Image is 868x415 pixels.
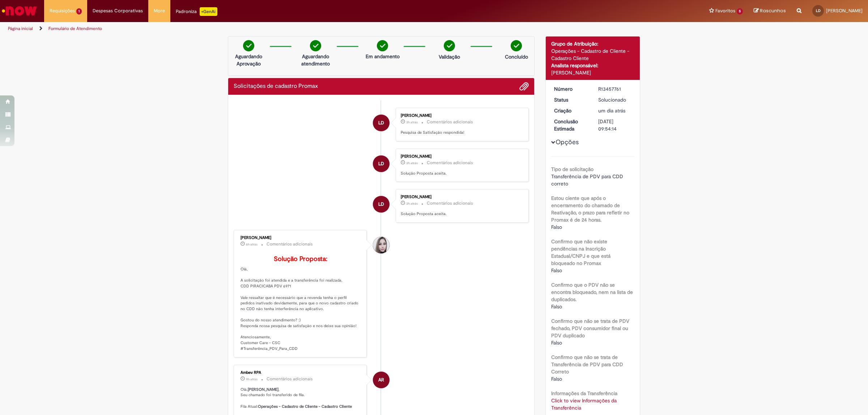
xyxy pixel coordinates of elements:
[401,130,521,136] p: Pesquisa de Satisfação respondida!
[760,7,786,14] span: Rascunhos
[551,303,562,310] span: Falso
[427,200,473,206] small: Comentários adicionais
[234,83,318,90] h2: Solicitações de cadastro Promax Histórico de tíquete
[406,201,418,206] span: 3h atrás
[406,161,418,165] span: 3h atrás
[439,53,460,60] p: Validação
[1,4,38,18] img: ServiceNow
[50,7,75,14] span: Requisições
[373,237,390,253] div: Daniele Aparecida Queiroz
[377,40,388,51] img: check-circle-green.png
[401,195,521,199] div: [PERSON_NAME]
[241,256,361,351] p: Olá, A solicitação foi atendida e a transferência foi realizada. CDD PIRACICABA PDV 6971 Vale res...
[267,376,313,382] small: Comentários adicionais
[246,377,258,381] time: 29/08/2025 05:02:14
[549,118,593,132] dt: Conclusão Estimada
[310,40,321,51] img: check-circle-green.png
[427,160,473,166] small: Comentários adicionais
[551,238,610,266] b: Confirmo que não existe pendências na Inscrição Estadual/CNPJ e que está bloqueado no Promax
[378,196,384,213] span: LD
[551,354,623,375] b: Confirmo que não se trata de Transferência de PDV para CDD Correto
[598,96,632,103] div: Solucionado
[519,82,529,91] button: Adicionar anexos
[8,26,33,31] a: Página inicial
[715,7,735,14] span: Favoritos
[48,26,102,31] a: Formulário de Atendimento
[598,107,625,114] time: 28/08/2025 13:11:15
[298,53,333,67] p: Aguardando atendimento
[401,171,521,176] p: Solução Proposta aceita.
[267,241,313,247] small: Comentários adicionais
[551,47,635,62] div: Operações - Cadastro de Cliente - Cadastro Cliente
[826,8,863,14] span: [PERSON_NAME]
[551,166,593,172] b: Tipo de solicitação
[406,201,418,206] time: 29/08/2025 10:42:50
[401,114,521,118] div: [PERSON_NAME]
[598,118,632,132] div: [DATE] 09:54:14
[366,53,400,60] p: Em andamento
[406,120,418,124] span: 3h atrás
[549,85,593,93] dt: Número
[754,8,786,14] a: Rascunhos
[243,40,254,51] img: check-circle-green.png
[444,40,455,51] img: check-circle-green.png
[551,318,629,339] b: Confirmo que não se trata de PDV fechado, PDV consumidor final ou PDV duplicado
[241,371,361,375] div: Ambev RPA
[373,372,390,388] div: Ambev RPA
[551,62,635,69] div: Analista responsável:
[816,8,821,13] span: LD
[406,161,418,165] time: 29/08/2025 10:42:57
[93,7,143,14] span: Despesas Corporativas
[598,107,632,114] div: 28/08/2025 13:11:15
[378,371,384,389] span: AR
[551,282,633,303] b: Confirmo que o PDV não se encontra bloqueado, nem na lista de duplicados.
[551,195,629,223] b: Estou ciente que após o encerramento do chamado de Reativação, o prazo para refletir no Promax é ...
[551,173,625,187] span: Transferência de PDV para CDD correto
[248,387,278,392] b: [PERSON_NAME]
[551,40,635,47] div: Grupo de Atribuição:
[551,224,562,230] span: Falso
[76,8,82,14] span: 1
[373,155,390,172] div: Lucas Dantas
[258,404,352,409] b: Operações - Cadastro de Cliente - Cadastro Cliente
[598,107,625,114] span: um dia atrás
[551,69,635,76] div: [PERSON_NAME]
[549,107,593,114] dt: Criação
[511,40,522,51] img: check-circle-green.png
[378,114,384,132] span: LD
[176,7,217,16] div: Padroniza
[401,211,521,217] p: Solução Proposta aceita.
[154,7,165,14] span: More
[505,53,528,60] p: Concluído
[427,119,473,125] small: Comentários adicionais
[246,242,258,247] span: 6h atrás
[200,7,217,16] p: +GenAi
[378,155,384,172] span: LD
[551,267,562,274] span: Falso
[373,115,390,131] div: Lucas Dantas
[551,397,617,411] a: Click to view Informações da Transferência
[598,85,632,93] div: R13457761
[551,390,617,397] b: Informações da Transferência
[5,22,573,35] ul: Trilhas de página
[246,242,258,247] time: 29/08/2025 08:28:08
[551,376,562,382] span: Falso
[549,96,593,103] dt: Status
[401,154,521,159] div: [PERSON_NAME]
[241,236,361,240] div: [PERSON_NAME]
[231,53,266,67] p: Aguardando Aprovação
[274,255,327,263] b: Solução Proposta:
[246,377,258,381] span: 9h atrás
[406,120,418,124] time: 29/08/2025 10:43:09
[373,196,390,213] div: Lucas Dantas
[737,8,743,14] span: 5
[551,339,562,346] span: Falso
